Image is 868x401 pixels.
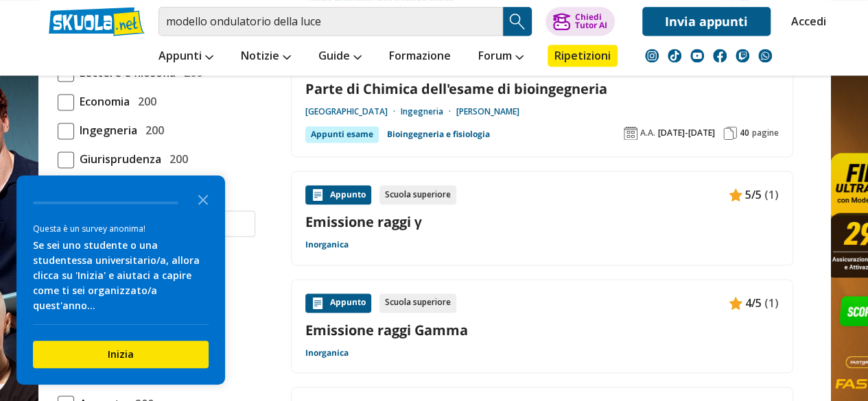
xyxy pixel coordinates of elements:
a: Appunti [155,45,217,69]
button: Inizia [33,341,209,368]
img: tiktok [668,49,681,62]
span: Economia [74,93,130,110]
input: Cerca appunti, riassunti o versioni [159,7,503,36]
img: Appunti contenuto [311,296,325,310]
a: Forum [475,45,527,69]
div: Appunto [305,293,371,313]
a: Ingegneria [401,106,456,117]
span: 5/5 [745,186,762,204]
span: (1) [764,294,779,312]
span: 200 [140,121,164,139]
button: Search Button [503,7,532,36]
button: Close the survey [189,185,217,212]
div: Appunti esame [305,126,379,143]
a: Emissione raggi Gamma [305,321,779,339]
a: Guide [315,45,365,69]
a: Inorganica [305,348,349,359]
a: Emissione raggi γ [305,212,779,231]
span: Giurisprudenza [74,150,161,168]
span: 200 [164,150,188,168]
div: Appunto [305,185,371,204]
img: twitch [736,49,749,62]
img: facebook [713,49,727,62]
img: Appunti contenuto [729,296,742,310]
div: Scuola superiore [379,293,456,313]
div: Scuola superiore [379,185,456,204]
a: Accedi [791,7,820,36]
div: Se sei uno studente o una studentessa universitario/a, allora clicca su 'Inizia' e aiutaci a capi... [33,238,209,313]
img: Appunti contenuto [311,188,325,202]
img: Anno accademico [624,126,637,140]
span: 4/5 [745,294,762,312]
img: Appunti contenuto [729,188,742,202]
a: Inorganica [305,239,349,250]
a: [GEOGRAPHIC_DATA] [305,106,401,117]
img: Pagine [723,126,737,140]
a: Ripetizioni [548,45,618,66]
div: Survey [16,175,225,385]
span: (1) [764,186,779,204]
a: Invia appunti [642,7,771,36]
a: Formazione [386,45,454,69]
span: [DATE]-[DATE] [658,127,715,138]
img: instagram [645,49,659,62]
a: Bioingegneria e fisiologia [387,126,490,143]
a: Parte di Chimica dell'esame di bioingegneria [305,80,779,98]
span: A.A. [640,127,655,138]
img: WhatsApp [758,49,772,62]
span: 40 [740,127,749,138]
a: Notizie [237,45,294,69]
div: Questa è un survey anonima! [33,222,209,235]
a: [PERSON_NAME] [456,106,519,117]
button: ChiediTutor AI [546,7,615,36]
img: youtube [690,49,704,62]
div: Chiedi Tutor AI [574,13,607,29]
span: 200 [132,93,156,110]
span: Ingegneria [74,121,137,139]
img: Cerca appunti, riassunti o versioni [507,11,528,32]
span: pagine [752,127,779,138]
